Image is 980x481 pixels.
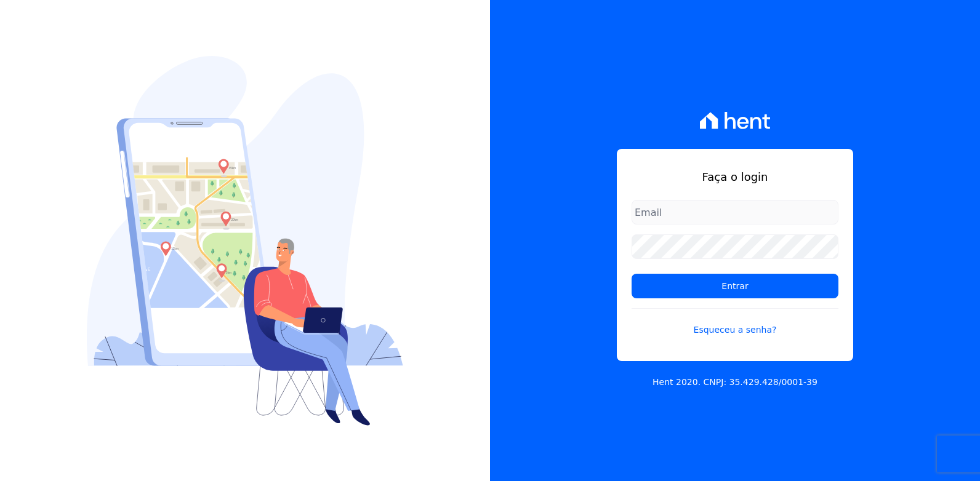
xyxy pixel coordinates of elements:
input: Entrar [632,274,838,298]
a: Esqueceu a senha? [632,308,838,336]
h1: Faça o login [632,169,838,185]
input: Email [632,200,838,225]
img: Login [87,56,403,426]
p: Hent 2020. CNPJ: 35.429.428/0001-39 [653,376,817,389]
